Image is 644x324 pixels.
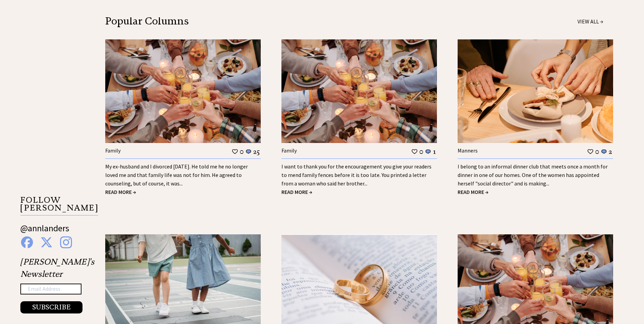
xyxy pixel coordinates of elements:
img: manners.jpg [458,39,613,143]
img: heart_outline%201.png [587,148,594,155]
td: 1 [433,147,436,156]
a: I belong to an informal dinner club that meets once a month for dinner in one of our homes. One o... [458,163,608,187]
div: [PERSON_NAME]'s Newsletter [20,256,94,313]
a: READ MORE → [458,188,489,195]
a: READ MORE → [281,188,312,195]
img: message_round%201.png [425,149,431,155]
a: Manners [458,147,478,154]
input: Email Address [20,284,81,294]
td: 25 [253,147,260,156]
img: heart_outline%201.png [232,148,238,155]
a: @annlanders [20,222,69,240]
img: heart_outline%201.png [411,148,418,155]
img: instagram%20blue.png [60,236,72,248]
a: READ MORE → [105,188,136,195]
a: Family [105,147,121,154]
td: 0 [239,147,244,156]
td: 0 [419,147,424,156]
img: family.jpg [105,39,261,143]
a: I want to thank you for the encouragement you give your readers to mend family fences before it i... [281,163,431,187]
img: facebook%20blue.png [21,236,33,248]
div: Popular Columns [105,17,416,25]
td: 2 [608,147,612,156]
td: 0 [595,147,600,156]
img: family.jpg [281,39,437,143]
img: message_round%201.png [601,149,607,155]
img: x%20blue.png [40,236,53,248]
a: VIEW ALL → [577,18,603,25]
a: Family [281,147,297,154]
button: SUBSCRIBE [20,301,82,313]
a: My ex-husband and I divorced [DATE]. He told me he no longer loved me and that family life was no... [105,163,248,187]
img: message_round%201.png [245,149,252,155]
p: FOLLOW [PERSON_NAME] [20,196,98,216]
